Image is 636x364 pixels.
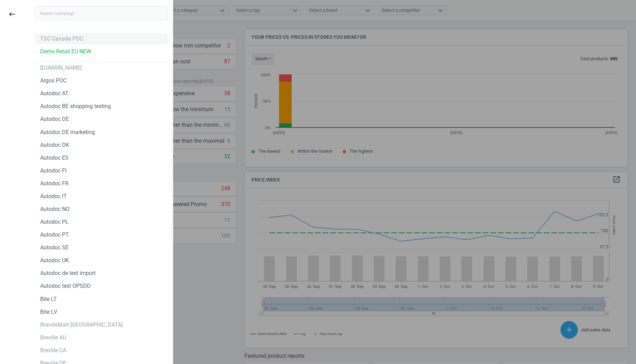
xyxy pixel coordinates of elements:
[40,193,67,200] div: Autodoc IT
[40,269,96,277] div: Autodoc de test import
[40,244,69,251] div: Autodoc SE
[40,103,111,110] div: Autodoc BE shopping testing
[40,154,69,162] div: Autodoc ES
[40,205,70,213] div: Autodoc NO
[4,6,20,23] button: keyboard_backspace
[40,308,57,316] div: Bite LV
[40,48,91,55] div: Demo Retail EU NEW
[35,6,168,20] input: Search campaign
[40,218,69,226] div: Autodoc PL
[40,90,69,97] div: Autodoc AT
[40,167,67,175] div: Autodoc FI
[40,35,83,43] div: TSC Canada POC
[40,141,69,149] div: Autodoc DK
[40,334,66,341] div: Breville AU
[40,282,91,290] div: Autodoc test OPSDD
[40,77,67,85] div: Argos POC
[40,64,82,72] div: [DOMAIN_NAME]
[40,257,69,264] div: Autodoc UK
[40,115,69,123] div: Autodoc DE
[40,295,57,303] div: Bite LT
[40,231,69,239] div: Autodoc PT
[40,180,69,187] div: Autodoc FR
[40,128,95,136] div: Autodoc DE marketing
[8,10,16,18] i: keyboard_backspace
[40,321,123,329] div: BrandsMart [GEOGRAPHIC_DATA]
[40,347,66,354] div: Breville CA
